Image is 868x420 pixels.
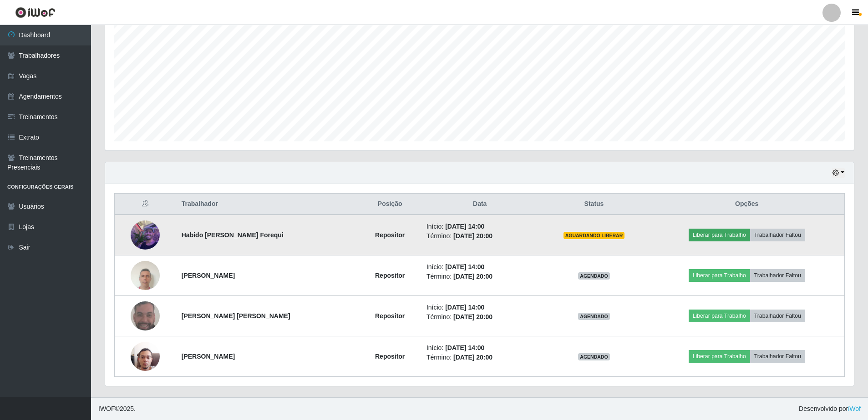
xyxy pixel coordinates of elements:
button: Trabalhador Faltou [750,350,805,363]
li: Término: [426,231,533,241]
strong: Repositor [375,353,405,360]
a: iWof [848,405,861,412]
strong: [PERSON_NAME] [182,353,235,360]
img: 1755971090596.jpeg [131,256,160,295]
time: [DATE] 20:00 [453,273,492,280]
th: Data [421,194,539,215]
th: Trabalhador [176,194,359,215]
strong: Repositor [375,231,405,239]
span: © 2025 . [98,404,136,414]
button: Trabalhador Faltou [750,229,805,241]
li: Início: [426,343,533,353]
time: [DATE] 20:00 [453,354,492,361]
li: Início: [426,303,533,312]
span: IWOF [98,405,115,412]
span: AGENDADO [578,272,610,280]
strong: Habido [PERSON_NAME] Forequi [182,231,284,239]
strong: Repositor [375,272,405,279]
img: 1755521550319.jpeg [131,215,160,254]
span: Desenvolvido por [799,404,861,414]
th: Opções [649,194,844,215]
li: Término: [426,312,533,322]
button: Liberar para Trabalho [689,310,750,322]
time: [DATE] 20:00 [453,232,492,240]
time: [DATE] 14:00 [445,344,484,351]
li: Término: [426,272,533,281]
button: Trabalhador Faltou [750,269,805,282]
img: 1756062296838.jpeg [131,301,160,330]
li: Término: [426,353,533,362]
strong: [PERSON_NAME] [PERSON_NAME] [182,312,290,320]
li: Início: [426,222,533,231]
span: AGENDADO [578,353,610,360]
strong: Repositor [375,312,405,320]
button: Liberar para Trabalho [689,269,750,282]
time: [DATE] 14:00 [445,263,484,270]
img: 1757508111276.jpeg [131,337,160,376]
li: Início: [426,262,533,272]
th: Status [539,194,650,215]
span: AGUARDANDO LIBERAR [563,232,625,239]
button: Liberar para Trabalho [689,350,750,363]
img: CoreUI Logo [15,7,56,18]
button: Liberar para Trabalho [689,229,750,241]
time: [DATE] 20:00 [453,313,492,320]
strong: [PERSON_NAME] [182,272,235,279]
time: [DATE] 14:00 [445,223,484,230]
button: Trabalhador Faltou [750,310,805,322]
span: AGENDADO [578,313,610,320]
th: Posição [359,194,421,215]
time: [DATE] 14:00 [445,304,484,311]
